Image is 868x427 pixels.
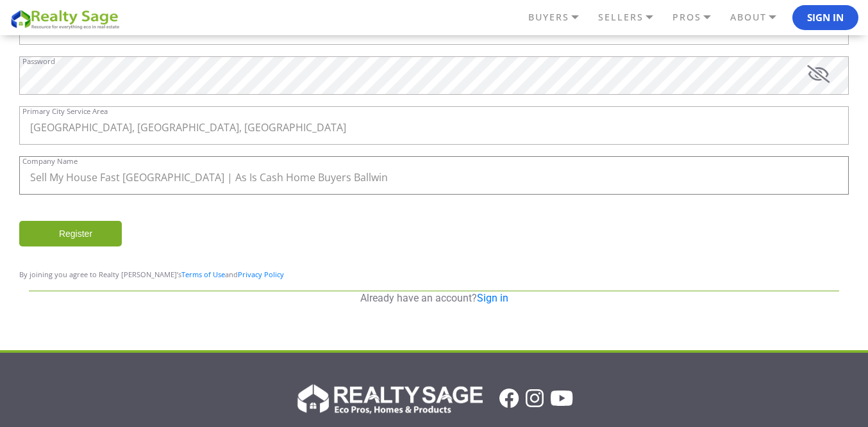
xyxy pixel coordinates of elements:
a: PROS [669,6,727,28]
span: By joining you agree to Realty [PERSON_NAME]’s and [19,270,284,279]
a: Privacy Policy [238,270,284,279]
a: Sign in [477,292,508,304]
a: Terms of Use [181,270,225,279]
img: REALTY SAGE [10,8,125,30]
label: Company Name [22,157,78,165]
p: Already have an account? [29,291,839,305]
button: Sign In [792,5,858,31]
img: Realty Sage Logo [295,380,483,416]
a: ABOUT [727,6,792,28]
a: BUYERS [525,6,595,28]
input: Register [19,221,122,246]
label: Password [22,58,55,65]
label: Primary City Service Area [22,108,108,115]
a: SELLERS [595,6,669,28]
